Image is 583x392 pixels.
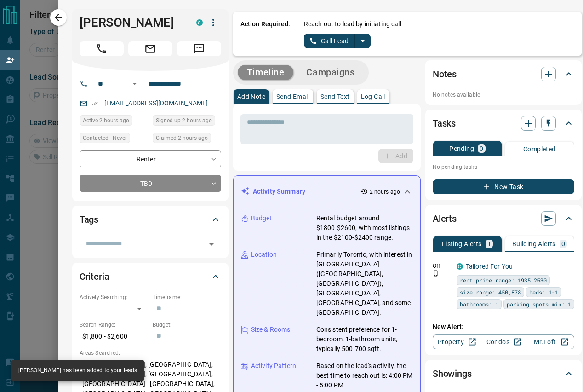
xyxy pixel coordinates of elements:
[177,41,221,56] span: Message
[433,363,574,385] div: Showings
[251,361,296,371] p: Activity Pattern
[104,99,208,107] a: [EMAIL_ADDRESS][DOMAIN_NAME]
[316,250,413,317] p: Primarily Toronto, with interest in [GEOGRAPHIC_DATA] ([GEOGRAPHIC_DATA], [GEOGRAPHIC_DATA]), [GE...
[91,100,98,107] svg: Email Verified
[433,179,574,194] button: New Task
[156,116,212,125] span: Signed up 2 hours ago
[457,263,463,270] div: condos.ca
[80,265,221,288] div: Criteria
[80,329,148,344] p: $1,800 - $2,600
[80,269,109,284] h2: Criteria
[529,288,558,297] span: beds: 1-1
[466,263,513,270] a: Tailored For You
[512,241,556,247] p: Building Alerts
[18,363,137,378] div: [PERSON_NAME] has been added to your leads
[276,93,309,100] p: Send Email
[433,63,574,85] div: Notes
[83,133,127,143] span: Contacted - Never
[480,145,483,152] p: 0
[507,300,571,309] span: parking spots min: 1
[129,78,140,89] button: Open
[237,93,265,100] p: Add Note
[297,65,364,80] button: Campaigns
[433,112,574,134] div: Tasks
[433,322,574,332] p: New Alert:
[80,150,221,167] div: Renter
[153,133,221,146] div: Mon Oct 13 2025
[320,93,350,100] p: Send Text
[251,213,272,223] p: Budget
[361,93,385,100] p: Log Call
[240,19,290,48] p: Action Required:
[561,241,565,247] p: 0
[238,65,294,80] button: Timeline
[433,211,457,226] h2: Alerts
[251,325,291,334] p: Size & Rooms
[80,208,221,231] div: Tags
[80,212,98,227] h2: Tags
[80,321,148,329] p: Search Range:
[83,116,129,125] span: Active 2 hours ago
[433,270,439,277] svg: Push Notification Only
[80,15,183,30] h1: [PERSON_NAME]
[433,334,480,349] a: Property
[205,238,218,251] button: Open
[304,19,401,29] p: Reach out to lead by initiating call
[460,276,547,285] span: rent price range: 1935,2530
[153,321,221,329] p: Budget:
[304,34,371,48] div: split button
[153,115,221,128] div: Mon Oct 13 2025
[523,146,556,152] p: Completed
[196,19,203,26] div: condos.ca
[253,187,305,196] p: Activity Summary
[316,325,413,354] p: Consistent preference for 1-bedroom, 1-bathroom units, typically 500-700 sqft.
[433,262,451,270] p: Off
[527,334,574,349] a: Mr.Loft
[241,183,413,200] div: Activity Summary2 hours ago
[153,293,221,301] p: Timeframe:
[433,208,574,230] div: Alerts
[316,361,413,390] p: Based on the lead's activity, the best time to reach out is: 4:00 PM - 5:00 PM
[80,115,148,128] div: Mon Oct 13 2025
[449,145,474,152] p: Pending
[370,188,400,196] p: 2 hours ago
[433,116,456,131] h2: Tasks
[487,241,491,247] p: 1
[433,160,574,174] p: No pending tasks
[442,241,482,247] p: Listing Alerts
[80,293,148,301] p: Actively Searching:
[460,288,521,297] span: size range: 450,878
[316,213,413,242] p: Rental budget around $1800-$2600, with most listings in the $2100-$2400 range.
[251,250,277,259] p: Location
[80,349,221,357] p: Areas Searched:
[80,41,124,56] span: Call
[480,334,527,349] a: Condos
[128,41,172,56] span: Email
[80,175,221,192] div: TBD
[304,34,355,48] button: Call Lead
[460,300,498,309] span: bathrooms: 1
[433,91,574,99] p: No notes available
[156,133,208,143] span: Claimed 2 hours ago
[433,366,472,381] h2: Showings
[433,67,457,81] h2: Notes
